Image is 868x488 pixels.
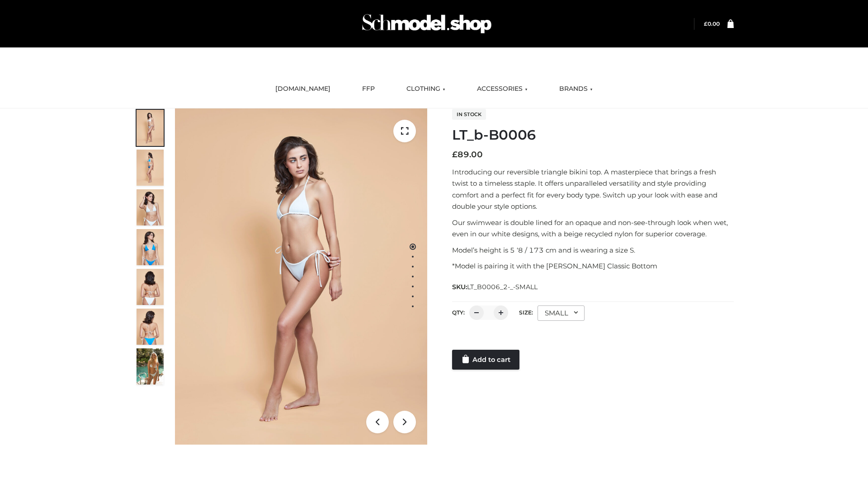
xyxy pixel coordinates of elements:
[137,348,164,385] img: Arieltop_CloudNine_AzureSky2.jpg
[269,79,337,99] a: [DOMAIN_NAME]
[137,229,164,265] img: ArielClassicBikiniTop_CloudNine_AzureSky_OW114ECO_4-scaled.jpg
[452,244,734,256] p: Model’s height is 5 ‘8 / 173 cm and is wearing a size S.
[452,109,486,120] span: In stock
[359,6,495,42] img: Schmodel Admin 964
[704,20,720,27] bdi: 0.00
[400,79,452,99] a: CLOTHING
[452,282,538,292] span: SKU:
[704,20,708,27] span: £
[452,260,734,272] p: *Model is pairing it with the [PERSON_NAME] Classic Bottom
[452,309,465,316] label: QTY:
[452,127,734,143] h1: LT_b-B0006
[538,305,585,321] div: SMALL
[452,350,519,370] a: Add to cart
[519,309,533,316] label: Size:
[704,20,720,27] a: £0.00
[137,189,164,225] img: ArielClassicBikiniTop_CloudNine_AzureSky_OW114ECO_3-scaled.jpg
[452,150,483,160] bdi: 89.00
[470,79,534,99] a: ACCESSORIES
[552,79,599,99] a: BRANDS
[137,110,164,146] img: ArielClassicBikiniTop_CloudNine_AzureSky_OW114ECO_1-scaled.jpg
[452,166,734,212] p: Introducing our reversible triangle bikini top. A masterpiece that brings a fresh twist to a time...
[467,283,538,291] span: LT_B0006_2-_-SMALL
[452,150,458,160] span: £
[137,269,164,305] img: ArielClassicBikiniTop_CloudNine_AzureSky_OW114ECO_7-scaled.jpg
[137,309,164,345] img: ArielClassicBikiniTop_CloudNine_AzureSky_OW114ECO_8-scaled.jpg
[137,150,164,186] img: ArielClassicBikiniTop_CloudNine_AzureSky_OW114ECO_2-scaled.jpg
[355,79,382,99] a: FFP
[452,217,734,240] p: Our swimwear is double lined for an opaque and non-see-through look when wet, even in our white d...
[175,108,427,445] img: ArielClassicBikiniTop_CloudNine_AzureSky_OW114ECO_1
